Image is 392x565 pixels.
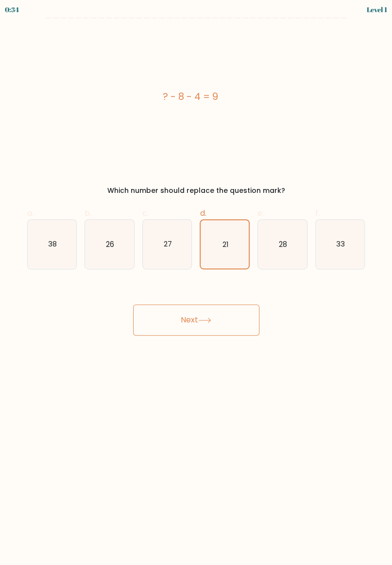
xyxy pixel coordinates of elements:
text: 33 [336,239,345,249]
text: 38 [48,239,57,249]
span: a. [27,207,34,219]
text: 28 [279,239,287,249]
text: 27 [164,239,172,249]
span: f. [315,207,320,219]
span: c. [142,207,149,219]
div: Which number should replace the question mark? [33,186,359,196]
text: 26 [106,239,114,249]
div: 0:34 [5,4,19,15]
span: d. [200,207,206,219]
text: 21 [222,239,228,249]
button: Next [133,304,259,336]
span: e. [257,207,264,219]
div: Level 1 [367,4,387,15]
span: b. [85,207,91,219]
div: ? - 8 - 4 = 9 [27,89,354,104]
